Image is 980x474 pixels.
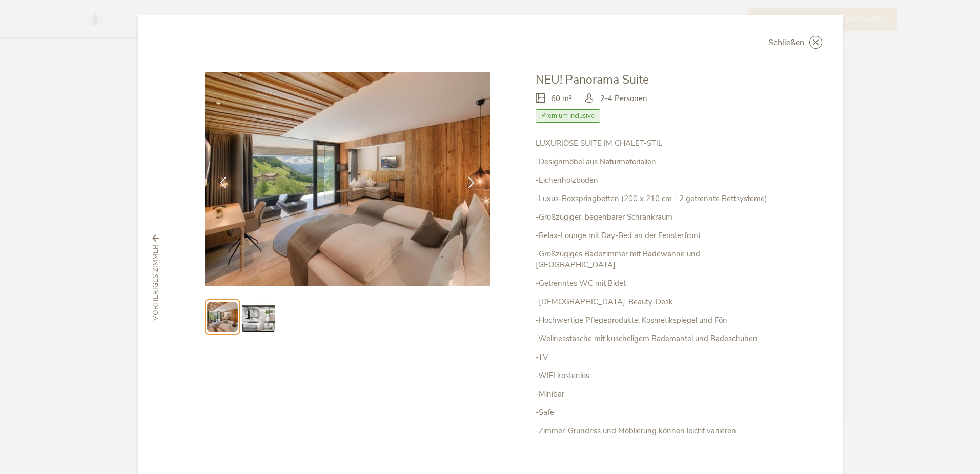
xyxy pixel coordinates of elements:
[151,244,161,321] span: vorheriges Zimmer
[536,407,775,418] p: -Safe
[536,230,775,241] p: -Relax-Lounge mit Day-Bed an der Fensterfront
[536,156,775,167] p: -Designmöbel aus Naturmaterialien
[536,315,775,326] p: -Hochwertige Pflegeprodukte, Kosmetikspiegel und Fön
[205,72,491,286] img: NEU! Panorama Suite
[536,278,775,289] p: -Getrenntes WC mit Bidet
[536,370,775,381] p: -WIFI kostenlos
[207,302,238,332] img: Preview
[536,212,775,223] p: -Großzügiger, begehbarer Schrankraum
[536,109,600,123] span: Premium Inclusive
[536,389,775,400] p: -Minibar
[600,93,647,104] span: 2-4 Personen
[536,138,775,149] p: LUXURIÖSE SUITE IM CHALET-STIL
[536,193,775,204] p: -Luxus-Boxspringbetten (200 x 210 cm - 2 getrennte Bettsysteme)
[536,249,775,270] p: -Großzügiges Badezimmer mit Badewanne und [GEOGRAPHIC_DATA]
[536,175,775,186] p: -Eichenholzboden
[242,301,275,333] img: Preview
[551,93,572,104] span: 60 m²
[536,72,649,88] span: NEU! Panorama Suite
[536,297,775,307] p: -[DEMOGRAPHIC_DATA]-Beauty-Desk
[536,352,775,363] p: -TV
[536,333,775,344] p: -Wellnesstasche mit kuscheligem Bademantel und Badeschuhen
